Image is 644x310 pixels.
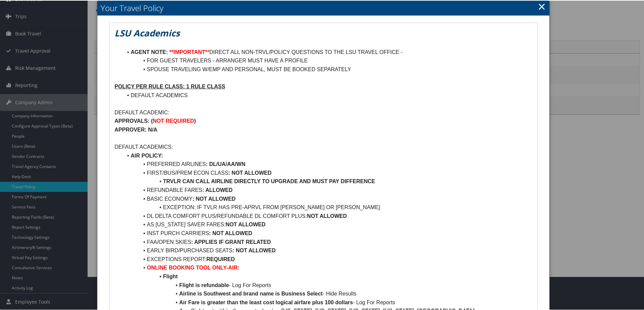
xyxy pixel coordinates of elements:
li: - Hide Results [123,289,532,298]
strong: AGENT NOTE: [131,49,168,54]
p: DEFAULT ACADEMICS: [115,142,532,151]
strong: Flight is refundable [179,282,229,287]
p: DEFAULT ACADEMIC: [115,108,532,116]
li: EXCEPTIONS REPORT: [123,254,532,263]
li: FIRST/BUS/PREM ECON CLASS [123,168,532,177]
strong: NOT REQUIRED [153,117,194,123]
li: INST PURCH CARRIERS [123,228,532,237]
strong: ONLINE BOOKING TOOL ONLY-AIR: [147,264,239,270]
li: EXCEPTION: IF TVLR HAS PRE-APRVL FROM [PERSON_NAME] OR [PERSON_NAME] [123,202,532,211]
strong: : [228,169,230,175]
strong: : DL/UA/AA/WN [206,161,245,166]
strong: AIR POLICY: [131,152,163,158]
li: - Log For Reports [123,280,532,289]
li: EARLY BIRD/PURCHASED SEATS [123,246,532,254]
u: POLICY PER RULE CLASS: 1 RULE CLASS [115,83,225,89]
strong: REQUIRED [206,256,235,261]
strong: NOT ALLOWED [226,221,266,227]
strong: ( [151,117,153,123]
strong: Flight [163,273,178,279]
strong: NOT ALLOWED [232,169,272,175]
strong: APPROVALS: [115,117,150,123]
em: LSU Academics [115,26,180,38]
li: - Log For Reports [123,298,532,306]
strong: : ALLOWED [202,187,232,192]
strong: NOT ALLOWED [307,213,347,218]
li: AS [US_STATE] SAVER FARES: [123,220,532,228]
li: REFUNDABLE FARES [123,185,532,194]
li: DL DELTA COMFORT PLUS/REFUNDABLE DL COMFORT PLUS: [123,211,532,220]
strong: : NOT ALLOWED [232,247,276,253]
strong: ) [194,117,196,123]
strong: APPROVER: N/A [115,126,157,132]
strong: : APPLIES IF GRANT RELATED [191,238,271,244]
li: BASIC ECONOMY [123,194,532,203]
strong: : NOT ALLOWED [192,195,235,201]
li: SPOUSE TRAVELING W/EMP AND PERSONAL, MUST BE BOOKED SEPARATELY [123,64,532,73]
li: FOR GUEST TRAVELERS - ARRANGER MUST HAVE A PROFILE [123,56,532,64]
li: DEFAULT ACADEMICS [123,90,532,99]
strong: Air Fare is greater than the least cost logical airfare plus 100 dollars [179,299,353,305]
strong: : NOT ALLOWED [209,230,252,235]
strong: TRVLR CAN CALL AIRLINE DIRECTLY TO UPGRADE AND MUST PAY DIFFERENCE [163,178,375,184]
li: PREFERRED AIRLINES [123,159,532,168]
strong: Airline is Southwest and brand name is Business Select [179,290,323,296]
li: FAA/OPEN SKIES [123,237,532,246]
li: DIRECT ALL NON-TRVL/POLICY QUESTIONS TO THE LSU TRAVEL OFFICE - [123,47,532,56]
